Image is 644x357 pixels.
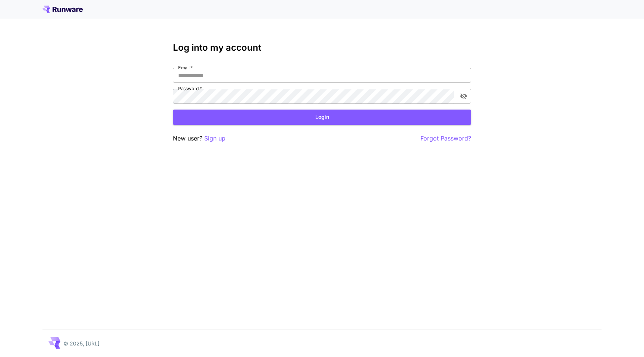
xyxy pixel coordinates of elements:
[173,134,225,143] p: New user?
[178,64,193,71] label: Email
[63,339,100,347] p: © 2025, [URL]
[173,110,471,125] button: Login
[178,85,202,92] label: Password
[204,134,225,143] button: Sign up
[420,134,471,143] button: Forgot Password?
[457,89,470,103] button: toggle password visibility
[173,42,471,53] h3: Log into my account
